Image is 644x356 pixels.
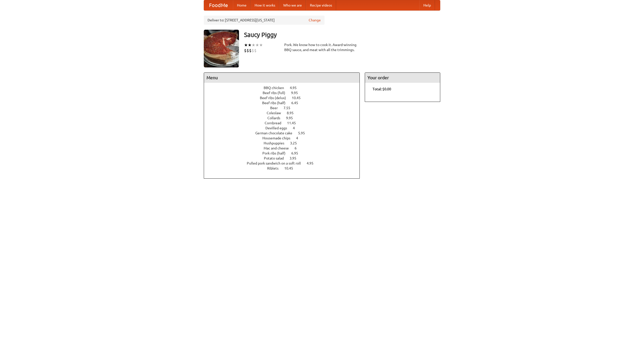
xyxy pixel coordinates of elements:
a: Riblets 10.45 [267,166,302,170]
li: $ [247,48,249,53]
div: Deliver to: [STREET_ADDRESS][US_STATE] [204,16,325,25]
span: 4.95 [290,86,302,90]
img: angular.jpg [204,30,239,67]
span: 6 [295,146,302,150]
a: Who we are [279,0,306,10]
span: Potato salad [264,156,289,160]
span: 7.55 [284,106,295,110]
li: $ [249,48,252,53]
li: ★ [248,42,252,48]
a: German chocolate cake 5.95 [255,131,314,135]
span: 6.45 [291,101,303,105]
a: How it works [251,0,279,10]
span: 8.95 [287,111,299,115]
li: $ [254,48,257,53]
a: Beef ribs (delux) 10.45 [260,96,310,100]
span: Mac and cheese [264,146,294,150]
span: 4 [293,126,300,130]
a: Devilled eggs 4 [265,126,304,130]
h3: Saucy Piggy [244,30,440,40]
li: ★ [252,42,255,48]
a: Beef ribs (half) 6.45 [262,101,307,105]
li: $ [244,48,247,53]
b: Total: $0.00 [373,87,391,91]
a: Home [233,0,251,10]
a: Change [309,18,321,23]
li: ★ [255,42,259,48]
a: Coleslaw 8.95 [267,111,303,115]
span: BBQ chicken [264,86,289,90]
a: Pulled pork sandwich on a soft roll 4.95 [247,161,323,165]
span: 6.95 [291,151,303,155]
span: Pork ribs (half) [262,151,291,155]
a: Hushpuppies 3.25 [264,141,306,145]
span: Cornbread [265,121,286,125]
a: Beer 7.55 [270,106,300,110]
a: Help [419,0,435,10]
span: 4 [296,136,303,140]
a: Pork ribs (half) 6.95 [262,151,307,155]
div: Pork. We know how to cook it. Award-winning BBQ sauce, and meat with all the trimmings. [284,42,360,52]
span: 9.95 [291,91,303,95]
a: Cornbread 11.45 [265,121,305,125]
span: Housemade chips [262,136,295,140]
span: 9.95 [286,116,298,120]
li: $ [252,48,254,53]
h4: Your order [365,73,440,83]
li: ★ [259,42,263,48]
span: Beef ribs (full) [263,91,290,95]
span: 5.95 [298,131,310,135]
span: Beef ribs (delux) [260,96,291,100]
a: Housemade chips 4 [262,136,307,140]
a: Potato salad 3.95 [264,156,306,160]
span: 11.45 [287,121,301,125]
span: Coleslaw [267,111,286,115]
span: 4.95 [307,161,318,165]
a: FoodMe [204,0,233,10]
span: 10.45 [292,96,306,100]
span: 3.25 [290,141,302,145]
span: 3.95 [290,156,301,160]
span: Hushpuppies [264,141,289,145]
a: Mac and cheese 6 [264,146,306,150]
span: Riblets [267,166,284,170]
a: Beef ribs (full) 9.95 [263,91,307,95]
a: Recipe videos [306,0,336,10]
span: Devilled eggs [265,126,292,130]
li: ★ [244,42,248,48]
span: 10.45 [284,166,298,170]
span: German chocolate cake [255,131,297,135]
a: BBQ chicken 4.95 [264,86,306,90]
span: Beef ribs (half) [262,101,291,105]
span: Collards [267,116,285,120]
span: Pulled pork sandwich on a soft roll [247,161,306,165]
h4: Menu [204,73,359,83]
span: Beer [270,106,283,110]
a: Collards 9.95 [267,116,302,120]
